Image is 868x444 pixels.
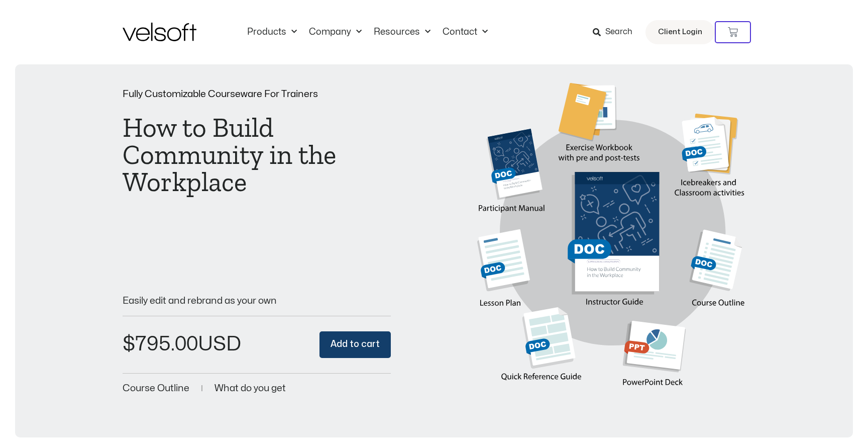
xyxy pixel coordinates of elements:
[123,23,196,41] img: Velsoft Training Materials
[123,334,135,354] span: $
[303,27,368,38] a: CompanyMenu Toggle
[368,27,437,38] a: ResourcesMenu Toggle
[241,27,303,38] a: ProductsMenu Toggle
[123,334,198,354] bdi: 795.00
[645,20,715,44] a: Client Login
[123,90,391,99] p: Fully Customizable Courseware For Trainers
[437,27,494,38] a: ContactMenu Toggle
[658,26,702,39] span: Client Login
[123,384,189,393] a: Course Outline
[214,384,286,393] a: What do you get
[123,114,391,196] h1: How to Build Community in the Workplace
[477,83,745,403] img: Second Product Image
[319,331,391,358] button: Add to cart
[123,296,391,306] p: Easily edit and rebrand as your own
[605,26,632,39] span: Search
[593,24,639,41] a: Search
[241,27,494,38] nav: Menu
